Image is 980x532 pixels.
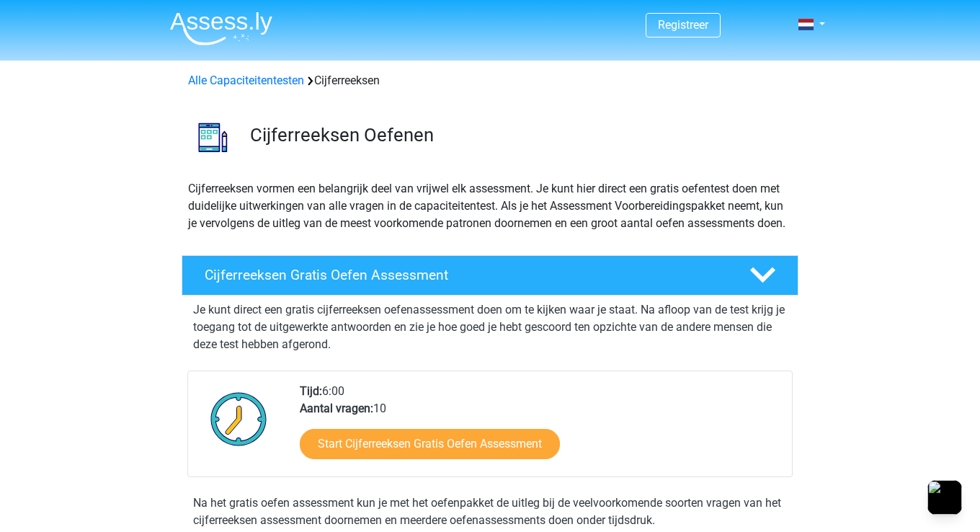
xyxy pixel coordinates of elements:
[170,12,272,45] img: Assessly
[187,495,793,529] div: Na het gratis oefen assessment kun je met het oefenpakket de uitleg bij de veelvoorkomende soorte...
[182,107,244,168] img: cijferreeksen
[658,18,708,32] a: Registreer
[250,124,787,146] h3: Cijferreeksen Oefenen
[289,383,791,476] div: 6:00 10
[176,255,804,296] a: Cijferreeksen Gratis Oefen Assessment
[300,429,560,459] a: Start Cijferreeksen Gratis Oefen Assessment
[193,301,787,353] p: Je kunt direct een gratis cijferreeksen oefenassessment doen om te kijken waar je staat. Na afloo...
[188,74,304,87] a: Alle Capaciteitentesten
[188,180,792,232] p: Cijferreeksen vormen een belangrijk deel van vrijwel elk assessment. Je kunt hier direct een grat...
[202,383,275,455] img: Klok
[182,72,798,89] div: Cijferreeksen
[300,402,373,415] b: Aantal vragen:
[300,384,322,398] b: Tijd:
[205,267,726,283] h4: Cijferreeksen Gratis Oefen Assessment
